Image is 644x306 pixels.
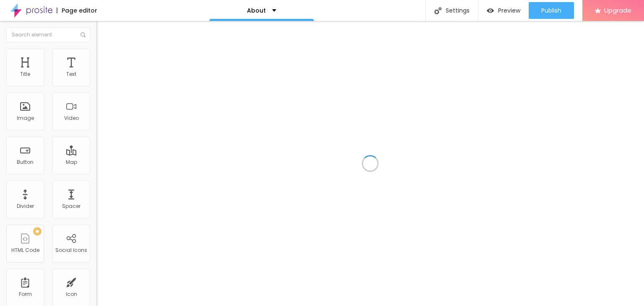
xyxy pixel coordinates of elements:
div: Icon [66,291,77,297]
button: Preview [478,2,529,19]
div: Spacer [62,203,80,209]
div: Divider [17,203,34,209]
p: About [247,8,266,13]
div: Text [66,71,76,77]
div: Map [66,159,77,165]
div: Video [64,115,79,121]
div: Image [17,115,34,121]
div: Social Icons [55,247,87,253]
div: Form [19,291,32,297]
span: Upgrade [604,7,631,14]
button: Publish [529,2,574,19]
span: Preview [498,7,520,14]
div: Button [17,159,34,165]
div: HTML Code [11,247,39,253]
input: Search element [6,27,90,42]
img: Icone [80,32,86,37]
img: view-1.svg [487,7,494,14]
span: Publish [541,7,561,14]
img: Icone [434,7,441,14]
div: Title [20,71,30,77]
div: Page editor [57,8,97,13]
